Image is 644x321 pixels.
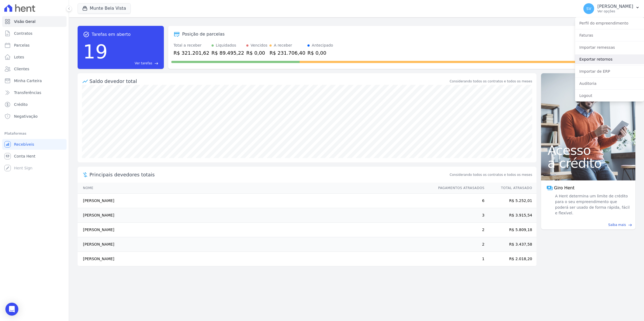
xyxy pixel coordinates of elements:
span: Giro Hent [554,185,574,191]
span: east [628,223,632,227]
th: Total Atrasado [485,183,536,194]
div: A receber [274,43,292,48]
span: Recebíveis [14,142,34,147]
td: 6 [433,194,485,208]
span: task_alt [83,31,89,38]
a: Crédito [2,99,67,110]
div: Saldo devedor total [89,78,449,85]
span: SV [586,7,591,11]
a: Auditoria [575,79,644,88]
a: Logout [575,91,644,100]
td: R$ 2.018,20 [485,252,536,266]
div: R$ 321.201,62 [174,49,209,57]
div: R$ 231.706,40 [269,49,305,57]
a: Saiba mais east [544,222,632,227]
span: Visão Geral [14,19,36,24]
td: R$ 5.252,01 [485,194,536,208]
div: Open Intercom Messenger [5,303,18,316]
span: Acesso [548,144,629,157]
div: Antecipado [312,43,333,48]
span: a crédito [548,157,629,170]
span: Transferências [14,90,41,95]
button: Munte Bela Vista [78,3,131,13]
div: R$ 89.495,22 [212,49,244,57]
span: Considerando todos os contratos e todos os meses [450,172,532,177]
div: R$ 0,00 [307,49,333,57]
a: Clientes [2,64,67,74]
div: Vencidos [251,43,267,48]
th: Pagamentos Atrasados [433,183,485,194]
a: Negativação [2,111,67,122]
a: Ver tarefas east [110,61,158,66]
td: R$ 3.915,54 [485,208,536,223]
a: Conta Hent [2,151,67,162]
td: 2 [433,223,485,237]
span: Principais devedores totais [89,171,449,178]
span: Parcelas [14,43,30,48]
td: [PERSON_NAME] [78,252,433,266]
div: Posição de parcelas [182,31,225,37]
span: Contratos [14,31,32,36]
th: Nome [78,183,433,194]
div: Considerando todos os contratos e todos os meses [450,79,532,84]
a: Importar remessas [575,43,644,52]
td: R$ 5.809,18 [485,223,536,237]
span: A Hent determina um limite de crédito para o seu empreendimento que poderá ser usado de forma ráp... [554,193,630,216]
div: Liquidados [216,43,236,48]
a: Visão Geral [2,16,67,27]
td: [PERSON_NAME] [78,223,433,237]
span: Clientes [14,66,29,72]
div: Total a receber [174,43,209,48]
a: Importar de ERP [575,67,644,76]
a: Transferências [2,87,67,98]
td: [PERSON_NAME] [78,194,433,208]
a: Contratos [2,28,67,39]
span: east [154,61,158,65]
a: Parcelas [2,40,67,51]
span: Tarefas em aberto [92,31,131,38]
span: Negativação [14,114,38,119]
a: Exportar retornos [575,54,644,64]
span: Ver tarefas [135,61,152,66]
td: 3 [433,208,485,223]
a: Minha Carteira [2,75,67,86]
a: Lotes [2,52,67,62]
td: [PERSON_NAME] [78,237,433,252]
div: 19 [83,38,108,66]
span: Crédito [14,102,28,107]
a: Perfil do empreendimento [575,18,644,28]
td: 1 [433,252,485,266]
td: 2 [433,237,485,252]
div: Plataformas [4,130,64,137]
span: Conta Hent [14,153,35,159]
button: SV [PERSON_NAME] Ver opções [579,1,644,16]
p: [PERSON_NAME] [597,4,633,9]
td: [PERSON_NAME] [78,208,433,223]
span: Saiba mais [608,222,626,227]
p: Ver opções [597,9,633,13]
span: Minha Carteira [14,78,42,83]
div: R$ 0,00 [246,49,267,57]
a: Recebíveis [2,139,67,150]
span: Lotes [14,54,24,60]
td: R$ 3.437,58 [485,237,536,252]
a: Faturas [575,30,644,40]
